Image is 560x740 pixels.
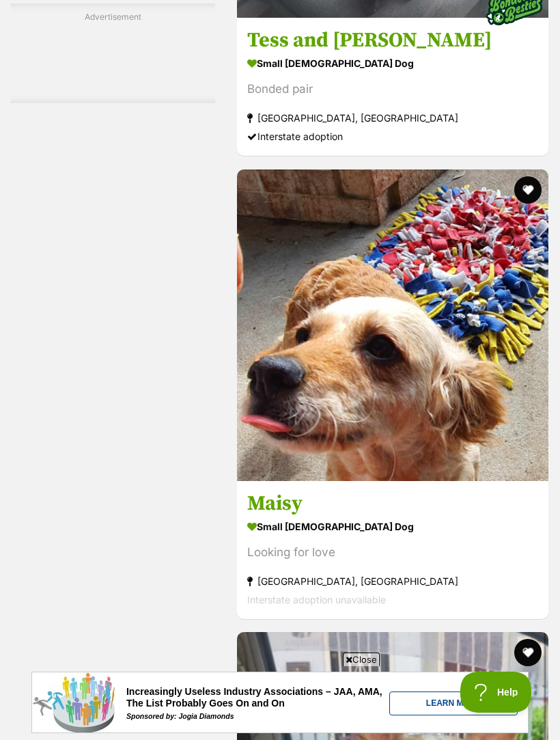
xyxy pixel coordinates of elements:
[343,653,380,666] span: Close
[247,28,538,54] h3: Tess and [PERSON_NAME]
[237,18,548,156] a: Tess and [PERSON_NAME] small [DEMOGRAPHIC_DATA] Dog Bonded pair [GEOGRAPHIC_DATA], [GEOGRAPHIC_DA...
[31,672,529,733] iframe: Advertisement
[247,491,538,517] h3: Maisy
[247,54,538,74] strong: small [DEMOGRAPHIC_DATA] Dog
[8,140,38,167] div: Play
[514,176,542,204] button: favourite
[514,639,542,666] button: favourite
[237,169,548,481] img: Maisy - Cavalier King Charles Spaniel Dog
[247,81,538,99] div: Bonded pair
[38,140,68,167] div: Volume
[247,109,538,128] strong: [GEOGRAPHIC_DATA], [GEOGRAPHIC_DATA]
[247,517,538,536] strong: small [DEMOGRAPHIC_DATA] Dog
[247,572,538,590] strong: [GEOGRAPHIC_DATA], [GEOGRAPHIC_DATA]
[247,594,386,605] span: Interstate adoption unavailable
[10,3,215,103] div: Advertisement
[237,480,548,619] a: Maisy small [DEMOGRAPHIC_DATA] Dog Looking for love [GEOGRAPHIC_DATA], [GEOGRAPHIC_DATA] Intersta...
[152,115,205,126] img: get
[247,128,538,146] div: Interstate adoption
[247,543,538,562] div: Looking for love
[460,672,533,713] iframe: Help Scout Beacon - Open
